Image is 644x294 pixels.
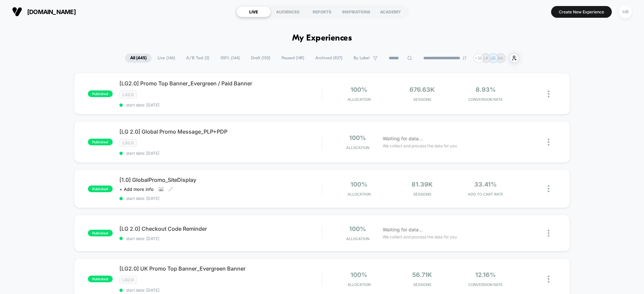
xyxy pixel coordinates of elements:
[392,282,452,287] span: Sessions
[119,139,137,147] span: LG2.0
[119,80,322,87] span: [LG2.0] Promo Top Banner_Evergreen / Paid Banner
[548,185,549,192] img: close
[351,86,367,93] span: 100%
[339,6,373,17] div: INSPIRATIONS
[181,54,214,63] span: A/B Test ( 2 )
[383,226,423,233] span: Waiting for data...
[410,86,435,93] span: 676.63k
[349,134,366,141] span: 100%
[474,181,497,188] span: 33.41%
[463,56,467,60] img: end
[27,8,76,15] span: [DOMAIN_NAME]
[119,276,137,284] span: LG2.0
[119,128,322,135] span: [LG 2.0] Global Promo Message_PLP+PDP
[236,6,271,17] div: LIVE
[474,53,483,63] div: + 36
[351,271,367,278] span: 100%
[548,90,549,97] img: close
[119,196,322,201] span: start date: [DATE]
[351,181,367,188] span: 100%
[276,54,309,63] span: Paused ( 149 )
[455,282,516,287] span: CONVERSION RATE
[617,5,634,19] button: HR
[383,234,457,240] span: We collect and process the data for you
[347,282,371,287] span: Allocation
[483,56,488,61] p: LK
[310,54,347,63] span: Archived ( 837 )
[548,139,549,146] img: close
[548,276,549,283] img: close
[246,54,275,63] span: Draft ( 150 )
[153,54,180,63] span: Live ( 146 )
[347,192,371,197] span: Allocation
[349,225,366,232] span: 100%
[215,54,245,63] span: 100% ( 144 )
[383,143,457,149] span: We collect and process the data for you
[119,225,322,232] span: [LG 2.0] Checkout Code Reminder
[455,97,516,102] span: CONVERSION RATE
[498,56,503,61] p: AA
[119,288,322,293] span: start date: [DATE]
[12,7,22,17] img: Visually logo
[10,6,78,17] button: [DOMAIN_NAME]
[119,236,322,241] span: start date: [DATE]
[125,54,152,63] span: All ( 445 )
[548,230,549,237] img: close
[455,192,516,197] span: ADD TO CART RATE
[619,5,632,18] div: HR
[347,97,371,102] span: Allocation
[475,271,496,278] span: 12.16%
[119,176,322,183] span: [1.0] GlobalPromo_SiteDisplay
[292,33,352,43] h1: My Experiences
[551,6,612,18] button: Create New Experience
[88,230,113,236] span: published
[305,6,339,17] div: REPORTS
[373,6,408,17] div: ACADEMY
[354,56,370,61] span: By Label
[88,186,113,192] span: published
[490,56,496,61] p: JD
[383,135,423,142] span: Waiting for data...
[88,90,113,97] span: published
[392,97,452,102] span: Sessions
[119,91,137,98] span: LG2.0
[119,151,322,156] span: start date: [DATE]
[346,236,369,241] span: Allocation
[88,139,113,145] span: published
[119,265,322,272] span: [LG2.0] UK Promo Top Banner_Evergreen Banner
[392,192,452,197] span: Sessions
[119,187,154,192] span: + Add more info
[412,271,432,278] span: 56.71k
[271,6,305,17] div: AUDIENCES
[346,145,369,150] span: Allocation
[476,86,496,93] span: 8.93%
[119,102,322,107] span: start date: [DATE]
[412,181,433,188] span: 81.39k
[88,276,113,282] span: published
